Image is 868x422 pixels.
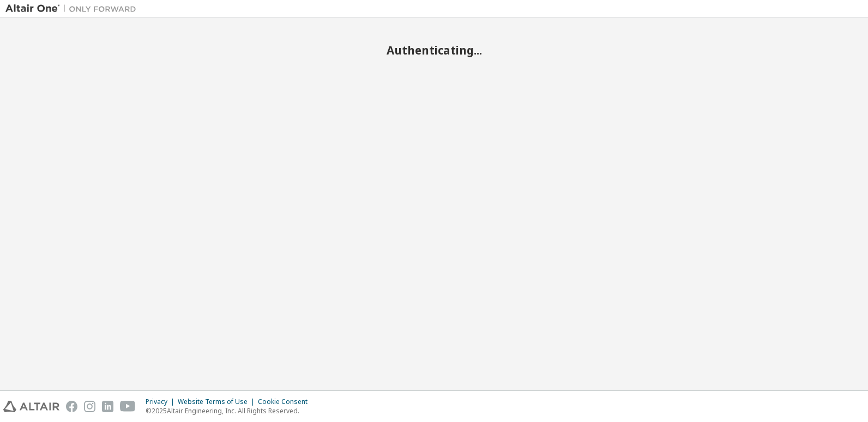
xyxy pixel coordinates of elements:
[102,401,113,412] img: linkedin.svg
[3,401,59,412] img: altair_logo.svg
[5,43,863,57] h2: Authenticating...
[146,397,178,406] div: Privacy
[84,401,95,412] img: instagram.svg
[146,406,314,415] p: © 2025 Altair Engineering, Inc. All Rights Reserved.
[5,3,142,14] img: Altair One
[120,401,136,412] img: youtube.svg
[258,397,314,406] div: Cookie Consent
[178,397,258,406] div: Website Terms of Use
[66,401,77,412] img: facebook.svg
